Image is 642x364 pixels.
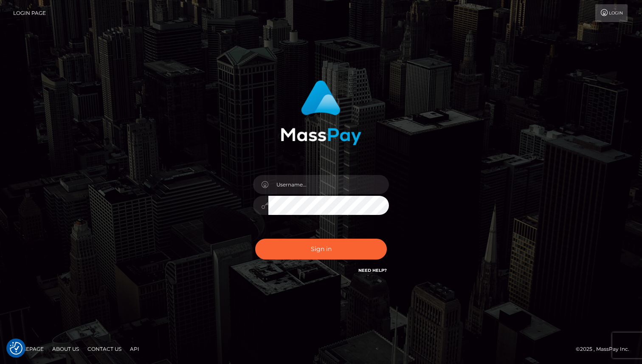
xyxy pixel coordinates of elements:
div: © 2025 , MassPay Inc. [576,344,636,354]
a: About Us [49,342,82,356]
input: Username... [268,175,389,194]
a: Contact Us [84,342,125,356]
button: Sign in [255,239,387,260]
a: Homepage [9,342,47,356]
a: API [127,342,143,356]
img: MassPay Login [281,80,361,145]
a: Login [595,4,628,22]
a: Need Help? [358,268,387,273]
button: Consent Preferences [10,342,23,355]
img: Revisit consent button [10,342,23,355]
a: Login Page [13,4,46,22]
